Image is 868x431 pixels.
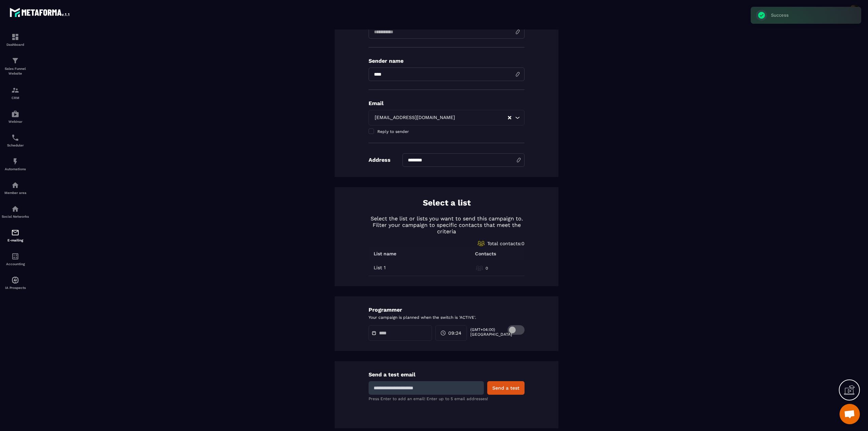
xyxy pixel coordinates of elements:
[2,152,29,176] a: automationsautomationsAutomations
[2,81,29,105] a: formationformationCRM
[2,176,29,200] a: automationsautomationsMember area
[11,57,19,65] img: formation
[456,114,507,121] input: Search for option
[2,52,29,81] a: formationformationSales Funnel Website
[369,307,525,313] p: Programmer
[2,191,29,195] p: Member area
[475,251,496,256] p: Contacts
[369,58,525,64] p: Sender name
[2,96,29,100] p: CRM
[2,238,29,242] p: E-mailing
[2,215,29,218] p: Social Networks
[369,315,525,320] p: Your campaign is planned when the switch is 'ACTIVE'.
[487,241,525,246] span: Total contacts: 0
[11,110,19,118] img: automations
[2,129,29,152] a: schedulerschedulerScheduler
[2,143,29,147] p: Scheduler
[377,129,409,134] span: Reply to sender
[369,215,525,222] p: Select the list or lists you want to send this campaign to.
[11,181,19,189] img: automations
[369,100,525,106] p: Email
[487,381,525,395] button: Send a test
[374,265,386,270] p: List 1
[2,247,29,271] a: accountantaccountantAccounting
[486,266,488,271] p: 0
[2,66,29,76] p: Sales Funnel Website
[2,105,29,129] a: automationsautomationsWebinar
[11,157,19,165] img: automations
[2,223,29,247] a: emailemailE-mailing
[11,205,19,213] img: social-network
[373,114,456,121] span: [EMAIL_ADDRESS][DOMAIN_NAME]
[11,86,19,94] img: formation
[2,43,29,46] p: Dashboard
[369,222,525,235] p: Filter your campaign to specific contacts that meet the criteria
[448,330,461,336] span: 09:24
[2,28,29,52] a: formationformationDashboard
[2,200,29,223] a: social-networksocial-networkSocial Networks
[840,404,860,424] a: Open chat
[9,6,71,18] img: logo
[2,120,29,123] p: Webinar
[470,327,499,337] p: (GMT+04:00) [GEOGRAPHIC_DATA]
[369,110,525,125] div: Search for option
[2,286,29,290] p: IA Prospects
[11,134,19,142] img: scheduler
[2,167,29,171] p: Automations
[11,252,19,260] img: accountant
[2,262,29,266] p: Accounting
[11,229,19,237] img: email
[369,396,525,401] p: Press Enter to add an email! Enter up to 5 email addresses!
[11,33,19,41] img: formation
[374,251,396,256] p: List name
[11,276,19,284] img: automations
[423,197,471,209] p: Select a list
[508,115,511,120] button: Clear Selected
[369,371,525,378] p: Send a test email
[369,157,391,163] p: Address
